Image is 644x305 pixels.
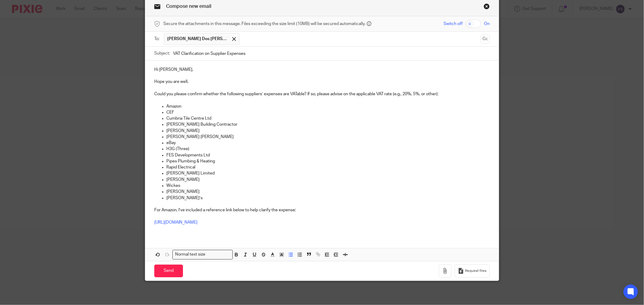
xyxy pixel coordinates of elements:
p: [PERSON_NAME] Limited [166,170,490,176]
span: Compose new email [166,4,211,9]
div: Search for option [172,250,233,259]
p: [PERSON_NAME] [166,189,490,195]
p: Cumbria Tile Centre Ltd [166,115,490,121]
label: Subject: [154,50,170,56]
p: [PERSON_NAME] Building Contractor [166,121,490,127]
p: Hope you are well, [154,79,490,85]
p: Pipes Plumbing & Heating [166,158,490,164]
p: Could you please confirm whether the following suppliers’ expenses are VATable? If so, please adv... [154,91,490,97]
p: eBay [166,140,490,146]
p: [PERSON_NAME] [166,128,490,134]
button: Request files [455,264,490,278]
a: [URL][DOMAIN_NAME] [154,220,197,225]
span: Normal text size [174,251,207,258]
p: For Amazon, I’ve included a reference link below to help clarify the expense: [154,207,490,213]
p: FES Developments Ltd [166,152,490,158]
button: Cc [481,35,490,44]
span: Switch off [444,21,463,27]
p: [PERSON_NAME] [PERSON_NAME] [166,134,490,140]
span: Secure the attachments in this message. Files exceeding the size limit (10MB) will be secured aut... [163,21,365,27]
a: Close this dialog window [484,3,490,11]
p: Wickes [166,183,490,189]
input: Search for option [207,251,229,258]
p: H3G (Three) [166,146,490,152]
input: Send [154,265,183,278]
span: [PERSON_NAME] Dos [PERSON_NAME] [167,36,228,42]
p: CEF [166,109,490,115]
span: Request files [465,269,486,273]
p: [PERSON_NAME] [166,177,490,183]
p: [PERSON_NAME]’s [166,195,490,201]
span: On [484,21,490,27]
p: Hi [PERSON_NAME], [154,67,490,73]
label: To: [154,36,161,42]
p: Amazon [166,103,490,109]
p: Rapid Electrical [166,164,490,170]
